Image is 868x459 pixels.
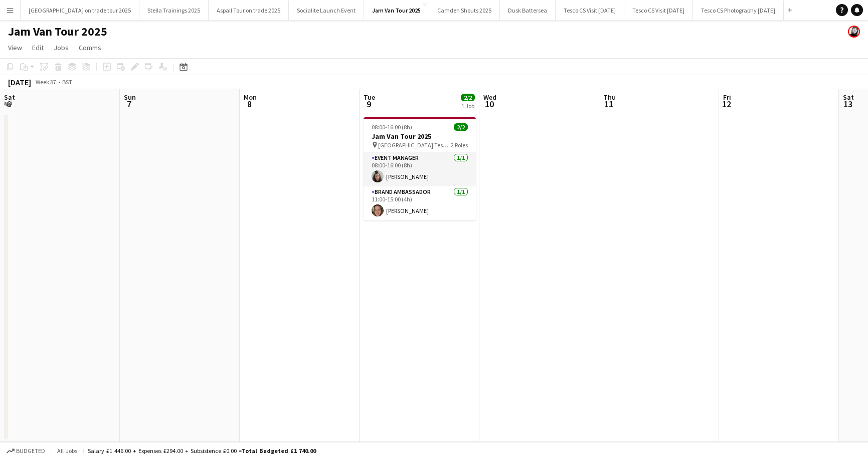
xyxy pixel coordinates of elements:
button: Camden Shouts 2025 [429,1,500,20]
span: 10 [482,98,496,110]
span: [GEOGRAPHIC_DATA] Tesco HQ [378,141,451,149]
app-card-role: Brand Ambassador1/111:00-15:00 (4h)[PERSON_NAME] [364,186,476,220]
button: Tesco CS Visit [DATE] [624,1,693,20]
span: Budgeted [16,447,45,454]
span: All jobs [55,447,79,454]
a: View [4,41,26,54]
span: Fri [723,93,731,102]
app-card-role: Event Manager1/108:00-16:00 (8h)[PERSON_NAME] [364,152,476,186]
span: 9 [362,98,375,110]
span: 13 [841,98,854,110]
span: 8 [242,98,257,110]
span: 2/2 [454,123,468,131]
button: Socialite Launch Event [289,1,364,20]
a: Edit [28,41,48,54]
span: 08:00-16:00 (8h) [372,123,412,131]
div: [DATE] [8,77,31,87]
h1: Jam Van Tour 2025 [8,24,107,39]
div: BST [62,78,72,86]
span: Sat [843,93,854,102]
button: Dusk Battersea [500,1,556,20]
app-user-avatar: Janeann Ferguson [848,26,860,38]
button: [GEOGRAPHIC_DATA] on trade tour 2025 [21,1,139,20]
div: 1 Job [461,102,474,110]
a: Comms [75,41,105,54]
app-job-card: 08:00-16:00 (8h)2/2Jam Van Tour 2025 [GEOGRAPHIC_DATA] Tesco HQ2 RolesEvent Manager1/108:00-16:00... [364,117,476,220]
span: Thu [603,93,616,102]
a: Jobs [50,41,73,54]
span: Tue [364,93,375,102]
button: Tesco CS Visit [DATE] [556,1,624,20]
span: 6 [3,98,15,110]
span: Wed [483,93,496,102]
h3: Jam Van Tour 2025 [364,132,476,141]
span: 2 Roles [451,141,468,149]
span: 12 [722,98,731,110]
span: Total Budgeted £1 740.00 [242,447,316,454]
span: Edit [32,43,44,52]
span: Mon [244,93,257,102]
button: Jam Van Tour 2025 [364,1,429,20]
button: Stella Trainings 2025 [139,1,209,20]
span: Sat [4,93,15,102]
span: Jobs [54,43,69,52]
span: 7 [122,98,136,110]
span: Sun [124,93,136,102]
button: Aspall Tour on trade 2025 [209,1,289,20]
button: Tesco CS Photography [DATE] [693,1,784,20]
span: 2/2 [461,94,475,101]
button: Budgeted [5,445,47,456]
span: Comms [79,43,101,52]
span: 11 [602,98,616,110]
span: View [8,43,22,52]
div: Salary £1 446.00 + Expenses £294.00 + Subsistence £0.00 = [88,447,316,454]
span: Week 37 [33,78,58,86]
